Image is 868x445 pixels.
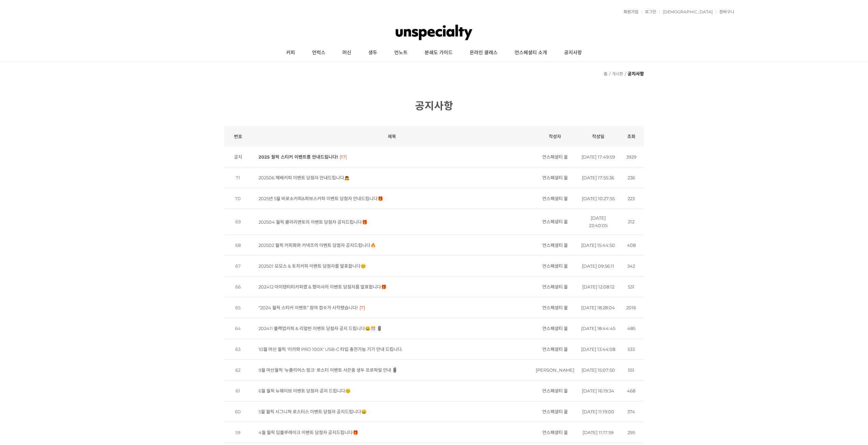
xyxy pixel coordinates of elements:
td: [DATE] 15:44:50 [578,235,619,256]
td: 223 [619,188,644,209]
td: [DATE] 13:44:08 [578,339,619,360]
a: 202504 월픽 클라리멘토의 이벤트 당첨자 공지드립니다🎁 [259,219,367,225]
span: [7] [359,304,365,311]
span: 64 [235,326,241,331]
td: 언스페셜티 몰 [532,381,578,401]
span: 67 [235,263,241,269]
td: [DATE] 18:44:45 [578,318,619,339]
a: 로그인 [642,10,656,14]
td: 언스페셜티 몰 [532,339,578,360]
td: [DATE] 17:49:59 [578,147,619,167]
span: 68 [235,242,241,248]
td: [DATE] 16:19:34 [578,381,619,401]
td: 언스페셜티 몰 [532,167,578,188]
td: 언스페셜티 몰 [532,235,578,256]
a: 202411 블랙업커피 & 리얼빈 이벤트 당첨자 공지 드립니다😄🎊 [259,326,376,331]
th: 제목 [252,126,532,147]
a: 게시판 [612,71,623,76]
a: “2024 월픽 스티커 이벤트” 참여 접수가 시작됐습니다! [259,305,358,310]
a: 홈 [604,71,607,76]
td: 533 [619,339,644,360]
td: [DATE] 11:17:59 [578,422,619,443]
td: [PERSON_NAME] [532,360,578,381]
td: [DATE] 09:56:11 [578,256,619,277]
a: 커피 [278,44,304,61]
td: 언스페셜티 몰 [532,401,578,422]
a: 언럭스 [304,44,334,61]
td: 468 [619,381,644,401]
span: 63 [235,346,240,352]
img: 파일첨부 [393,368,397,372]
a: 10월 머신 월픽 '이카와 PRO 100X' USB-C 타입 충전가능 기기 안내 드립니다. [259,346,403,352]
td: 342 [619,256,644,277]
span: 60 [235,409,241,414]
span: 70 [235,196,241,201]
li: 현재 위치 [624,69,644,79]
td: 531 [619,277,644,297]
a: 2025 월픽 스티커 이벤트를 안내드립니다! [259,154,338,160]
td: [DATE] 10:27:55 [578,188,619,209]
td: 언스페셜티 몰 [532,188,578,209]
a: 5월 월픽 시그니쳐 로스터스 이벤트 당첨자 공지드립니다😀 [259,409,367,414]
td: 295 [619,422,644,443]
span: 62 [235,367,240,373]
a: 공지사항 [556,44,590,61]
td: 언스페셜티 몰 [532,277,578,297]
a: 202501 모모스 & 토치커피 이벤트 당첨자를 발표합니다😊 [259,263,366,269]
a: 202502 월픽 커피화와 커넥츠의 이벤트 당첨자 공지드립니다🔥 [259,242,376,248]
a: 6월 월픽 뉴웨이브 이벤트 당첨자 공지 드립니다😊 [259,388,351,394]
a: [DEMOGRAPHIC_DATA] [659,10,713,14]
td: 551 [619,360,644,381]
td: 485 [619,318,644,339]
td: 212 [619,209,644,235]
td: [DATE] 15:07:50 [578,360,619,381]
span: 65 [235,305,240,310]
a: 장바구니 [716,10,734,14]
td: 2016 [619,297,644,318]
a: 9월 머신월픽 '뉴클리어스 링크' 로스터 이벤트 사은품 생두 프로파일 안내 [259,367,391,373]
td: [DATE] 18:28:04 [578,297,619,318]
span: 66 [235,284,241,290]
th: 작성자 [532,126,578,147]
a: 언노트 [386,44,416,61]
a: 202412 아이덴티티커피랩 & 향미사의 이벤트 당첨자를 발표합니다🎁 [259,284,386,290]
span: [17] [340,153,347,161]
img: 언스페셜티 몰 [396,22,472,43]
td: 언스페셜티 몰 [532,318,578,339]
td: [DATE] 12:08:12 [578,277,619,297]
span: 61 [236,388,240,394]
td: 언스페셜티 몰 [532,209,578,235]
td: 236 [619,167,644,188]
a: 머신 [334,44,360,61]
td: 언스페셜티 몰 [532,256,578,277]
a: 2025년 5월 비로소커피&파브스커피 이벤트 당첨자 안내드립니다🎁 [259,196,383,201]
th: 조회 [619,126,644,147]
td: 3929 [619,147,644,167]
td: [DATE] 11:19:00 [578,401,619,422]
td: 언스페셜티 몰 [532,147,578,167]
a: 언스페셜티 소개 [506,44,556,61]
span: 69 [235,219,241,224]
a: 분쇄도 가이드 [416,44,461,61]
a: 온라인 클래스 [461,44,506,61]
strong: 공지사항 [628,71,644,76]
span: 71 [236,175,240,180]
span: 공지 [234,154,242,160]
a: 4월 월픽 딥블루레이크 이벤트 당첨자 공지드립니다🎁 [259,430,358,435]
td: [DATE] 17:55:36 [578,167,619,188]
td: 언스페셜티 몰 [532,297,578,318]
img: 파일첨부 [378,326,381,331]
th: 작성일 [578,126,619,147]
a: 생두 [360,44,386,61]
th: 번호 [224,126,252,147]
font: 공지사항 [415,100,453,112]
td: 408 [619,235,644,256]
td: 언스페셜티 몰 [532,422,578,443]
span: 59 [235,430,240,435]
td: 374 [619,401,644,422]
td: [DATE] 23:40:05 [578,209,619,235]
a: 회원가입 [620,10,638,14]
a: 202506 헤베커피 이벤트 당첨자 안내드립니다🙇 [259,175,350,180]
